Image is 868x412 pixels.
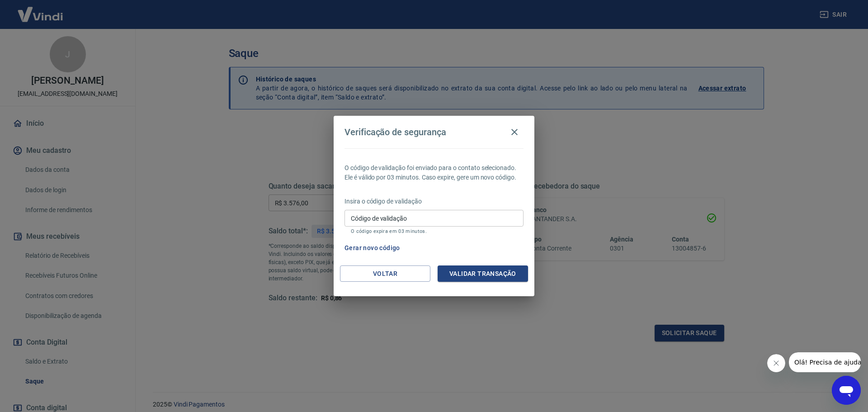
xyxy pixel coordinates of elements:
[438,265,528,282] button: Validar transação
[789,352,861,372] iframe: Mensagem da empresa
[351,228,517,234] p: O código expira em 03 minutos.
[5,6,76,14] span: Olá! Precisa de ajuda?
[344,127,446,137] h4: Verificação de segurança
[767,354,785,372] iframe: Fechar mensagem
[340,265,430,282] button: Voltar
[344,163,524,182] p: O código de validação foi enviado para o contato selecionado. Ele é válido por 03 minutos. Caso e...
[832,376,861,405] iframe: Botão para abrir a janela de mensagens
[341,240,404,256] button: Gerar novo código
[344,197,524,206] p: Insira o código de validação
